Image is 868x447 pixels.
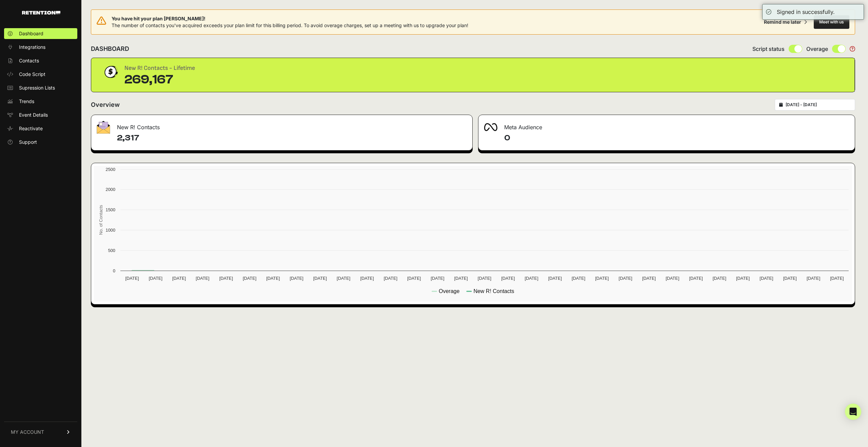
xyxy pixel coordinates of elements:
[19,71,45,78] span: Code Script
[807,276,820,281] text: [DATE]
[4,422,77,442] a: MY ACCOUNT
[572,276,585,281] text: [DATE]
[814,15,849,29] button: Meet with us
[106,207,115,212] text: 1500
[4,96,77,107] a: Trends
[689,276,703,281] text: [DATE]
[407,276,421,281] text: [DATE]
[91,44,129,54] h2: DASHBOARD
[4,123,77,134] a: Reactivate
[4,42,77,53] a: Integrations
[19,139,37,145] span: Support
[752,45,785,53] span: Script status
[806,45,828,53] span: Overage
[11,429,44,435] span: MY ACCOUNT
[19,44,45,51] span: Integrations
[290,276,303,281] text: [DATE]
[91,100,120,110] h2: Overview
[4,28,77,39] a: Dashboard
[22,11,60,15] img: Retention.com
[172,276,186,281] text: [DATE]
[360,276,374,281] text: [DATE]
[91,115,472,135] div: New R! Contacts
[504,133,849,143] h4: 0
[666,276,679,281] text: [DATE]
[501,276,515,281] text: [DATE]
[4,82,77,93] a: Supression Lists
[337,276,350,281] text: [DATE]
[619,276,632,281] text: [DATE]
[124,73,195,86] div: 269,167
[431,276,444,281] text: [DATE]
[384,276,397,281] text: [DATE]
[777,8,835,16] div: Signed in successfully.
[106,228,115,233] text: 1000
[196,276,209,281] text: [DATE]
[764,19,801,25] div: Remind me later
[439,288,459,294] text: Overage
[98,205,103,235] text: No. of Contacts
[112,15,468,22] span: You have hit your plan [PERSON_NAME]!
[124,63,195,73] div: New R! Contacts - Lifetime
[219,276,233,281] text: [DATE]
[473,288,514,294] text: New R! Contacts
[97,121,110,134] img: fa-envelope-19ae18322b30453b285274b1b8af3d052b27d846a4fbe8435d1a52b978f639a2.png
[19,30,43,37] span: Dashboard
[19,84,55,91] span: Supression Lists
[478,276,491,281] text: [DATE]
[112,22,468,28] span: The number of contacts you've acquired exceeds your plan limit for this billing period. To avoid ...
[102,63,119,80] img: dollar-coin-05c43ed7efb7bc0c12610022525b4bbbb207c7efeef5aecc26f025e68dcafac9.png
[125,276,139,281] text: [DATE]
[736,276,750,281] text: [DATE]
[19,98,34,105] span: Trends
[642,276,656,281] text: [DATE]
[4,110,77,120] a: Event Details
[266,276,280,281] text: [DATE]
[484,123,497,131] img: fa-meta-2f981b61bb99beabf952f7030308934f19ce035c18b003e963880cc3fabeebb7.png
[19,125,43,132] span: Reactivate
[783,276,797,281] text: [DATE]
[19,57,39,64] span: Contacts
[149,276,162,281] text: [DATE]
[113,268,115,273] text: 0
[108,248,115,253] text: 500
[595,276,609,281] text: [DATE]
[313,276,327,281] text: [DATE]
[713,276,726,281] text: [DATE]
[478,115,855,135] div: Meta Audience
[454,276,468,281] text: [DATE]
[761,16,810,28] button: Remind me later
[548,276,562,281] text: [DATE]
[759,276,773,281] text: [DATE]
[845,404,861,420] div: Open Intercom Messenger
[525,276,538,281] text: [DATE]
[830,276,844,281] text: [DATE]
[4,55,77,66] a: Contacts
[19,112,48,118] span: Event Details
[4,69,77,80] a: Code Script
[106,187,115,192] text: 2000
[243,276,256,281] text: [DATE]
[4,137,77,148] a: Support
[106,167,115,172] text: 2500
[117,133,467,143] h4: 2,317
